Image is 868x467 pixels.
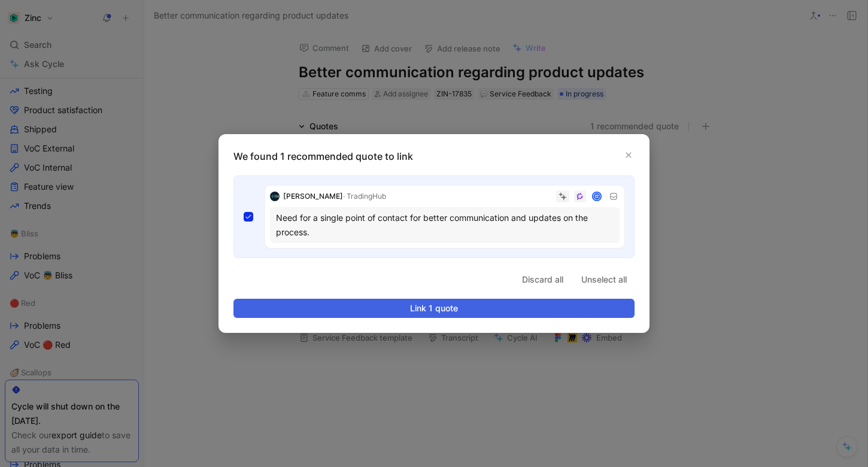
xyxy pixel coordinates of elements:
[233,299,635,318] button: Link 1 quote
[270,192,280,201] img: logo
[343,192,386,201] span: · TradingHub
[593,193,601,201] img: avatar
[244,301,624,316] span: Link 1 quote
[522,272,563,287] span: Discard all
[581,272,627,287] span: Unselect all
[276,211,614,239] div: Need for a single point of contact for better communication and updates on the process.
[573,270,635,289] button: Unselect all
[233,149,642,163] p: We found 1 recommended quote to link
[283,192,343,201] span: [PERSON_NAME]
[514,270,571,289] button: Discard all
